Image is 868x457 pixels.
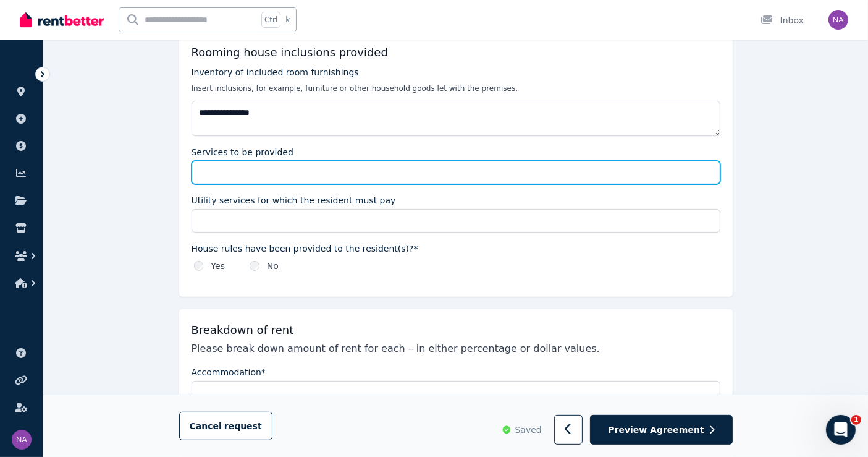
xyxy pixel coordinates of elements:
img: Niranga Amarasinghe [828,10,848,30]
img: Niranga Amarasinghe [12,430,32,450]
p: Insert inclusions, for example, furniture or other household goods let with the premises. [192,83,720,93]
label: Inventory of included room furnishings [192,66,359,79]
label: Accommodation* [192,366,266,378]
span: Preview Agreement [608,424,704,436]
iframe: Intercom live chat [826,415,856,445]
h5: Breakdown of rent [192,322,294,339]
span: 1 [851,415,861,425]
span: Ctrl [261,12,280,28]
p: Please break down amount of rent for each – in either percentage or dollar values. [192,341,720,356]
span: k [285,15,290,25]
label: Services to be provided [192,146,293,158]
label: No [267,260,279,272]
label: Yes [211,260,225,272]
span: Saved [515,424,542,436]
label: House rules have been provided to the resident(s)?* [192,242,720,255]
div: Inbox [761,14,804,27]
button: Cancelrequest [179,412,272,440]
h5: Rooming house inclusions provided [192,44,388,61]
span: request [224,420,262,432]
span: Cancel [190,421,262,431]
label: Utility services for which the resident must pay [192,194,396,207]
img: RentBetter [20,11,104,29]
button: Preview Agreement [590,415,732,445]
